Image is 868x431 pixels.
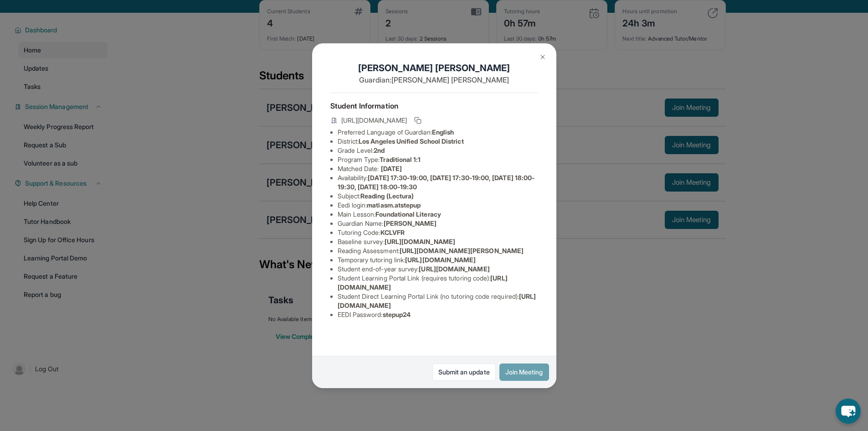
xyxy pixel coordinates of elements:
[338,146,538,155] li: Grade Level:
[405,256,476,264] span: [URL][DOMAIN_NAME]
[338,246,538,255] li: Reading Assessment :
[499,363,549,381] button: Join Meeting
[419,265,489,273] span: [URL][DOMAIN_NAME]
[338,128,538,137] li: Preferred Language of Guardian:
[330,74,538,85] p: Guardian: [PERSON_NAME] [PERSON_NAME]
[338,310,538,319] li: EEDI Password :
[385,238,455,245] span: [URL][DOMAIN_NAME]
[338,255,538,265] li: Temporary tutoring link :
[359,137,463,145] span: Los Angeles Unified School District
[338,155,538,164] li: Program Type:
[539,53,546,61] img: Close Icon
[330,62,538,74] h1: [PERSON_NAME] [PERSON_NAME]
[383,311,411,318] span: stepup24
[338,201,538,210] li: Eedi login :
[367,201,421,209] span: matiasm.atstepup
[338,237,538,246] li: Baseline survey :
[338,137,538,146] li: District:
[338,173,538,192] li: Availability:
[432,363,496,381] a: Submit an update
[836,399,861,424] button: chat-button
[400,247,524,254] span: [URL][DOMAIN_NAME][PERSON_NAME]
[338,292,538,310] li: Student Direct Learning Portal Link (no tutoring code required) :
[338,192,538,201] li: Subject :
[338,164,538,173] li: Matched Date:
[341,116,407,125] span: [URL][DOMAIN_NAME]
[338,265,538,274] li: Student end-of-year survey :
[330,100,538,111] h4: Student Information
[338,228,538,237] li: Tutoring Code :
[374,146,385,154] span: 2nd
[338,219,538,228] li: Guardian Name :
[432,128,454,136] span: English
[338,274,538,292] li: Student Learning Portal Link (requires tutoring code) :
[412,115,423,126] button: Copy link
[338,210,538,219] li: Main Lesson :
[360,192,414,200] span: Reading (Lectura)
[380,228,405,236] span: KCLVFR
[381,165,402,172] span: [DATE]
[338,174,535,191] span: [DATE] 17:30-19:00, [DATE] 17:30-19:00, [DATE] 18:00-19:30, [DATE] 18:00-19:30
[380,156,421,163] span: Traditional 1:1
[375,210,441,218] span: Foundational Literacy
[384,219,437,227] span: [PERSON_NAME]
